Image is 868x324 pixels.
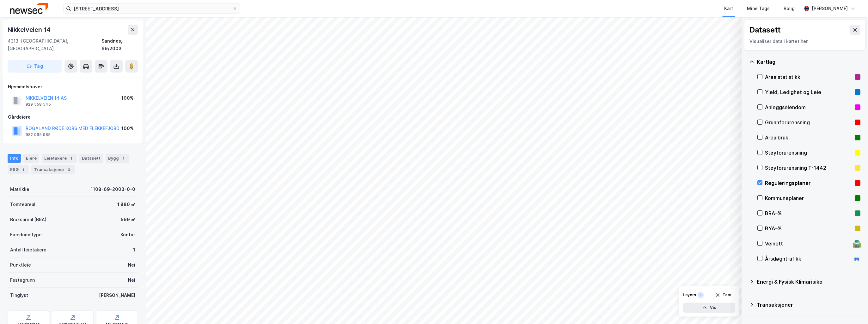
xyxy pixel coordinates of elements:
div: Gårdeiere [8,113,138,121]
div: Hjemmelshaver [8,83,138,91]
div: 929 558 545 [26,102,51,107]
div: Arealbruk [765,134,852,141]
button: Tøm [711,290,735,300]
div: Energi & Fysisk Klimarisiko [757,278,860,286]
div: Veinett [765,240,850,247]
div: Bolig [784,5,795,12]
div: 1108-69-2003-0-0 [91,186,135,193]
iframe: Chat Widget [836,294,868,324]
div: 3 [66,167,72,173]
div: Kontrollprogram for chat [836,294,868,324]
div: Info [8,154,21,163]
div: 1 [68,155,74,162]
div: Kart [724,5,733,12]
div: 1 [133,246,135,254]
div: Visualiser data i kartet her. [749,38,860,45]
div: 982 965 985 [26,132,51,137]
div: 1 [697,292,704,298]
div: Arealstatistikk [765,73,852,81]
div: BRA–% [765,209,852,217]
div: Datasett [79,154,103,163]
div: Bruksareal (BRA) [10,216,46,223]
div: Sandnes, 69/2003 [101,37,138,52]
div: Kontor [120,231,135,239]
div: 599 ㎡ [121,216,135,223]
div: Støyforurensning T-1442 [765,164,852,172]
div: Transaksjoner [31,165,75,174]
input: Søk på adresse, matrikkel, gårdeiere, leietakere eller personer [71,4,232,13]
div: BYA–% [765,225,852,232]
div: Bygg [106,154,129,163]
div: Antall leietakere [10,246,46,254]
div: 1 [20,167,26,173]
div: Leietakere [42,154,77,163]
div: Nikkelveien 14 [8,25,52,35]
div: Yield, Ledighet og Leie [765,88,852,96]
div: Matrikkel [10,186,31,193]
div: 4313, [GEOGRAPHIC_DATA], [GEOGRAPHIC_DATA] [8,37,101,52]
div: Grunnforurensning [765,119,852,126]
button: Vis [683,303,735,313]
div: Anleggseiendom [765,103,852,111]
div: 100% [121,125,134,132]
div: Kartlag [757,58,860,66]
div: Datasett [749,25,781,35]
div: 100% [121,94,134,102]
div: Kommuneplaner [765,194,852,202]
div: Eiendomstype [10,231,42,239]
div: 1 [120,155,126,162]
div: Nei [128,276,135,284]
div: Mine Tags [747,5,770,12]
div: Nei [128,261,135,269]
div: Festegrunn [10,276,35,284]
div: Årsdøgntrafikk [765,255,850,262]
img: newsec-logo.f6e21ccffca1b3a03d2d.png [10,3,48,14]
div: 1 880 ㎡ [117,201,135,208]
div: Tinglyst [10,292,28,299]
div: Støyforurensning [765,149,852,156]
div: Reguleringsplaner [765,179,852,187]
div: [PERSON_NAME] [812,5,848,12]
div: 🛣️ [853,239,861,248]
button: Tag [8,60,62,73]
div: Punktleie [10,261,31,269]
div: ESG [8,165,29,174]
div: [PERSON_NAME] [99,292,135,299]
div: Eiere [23,154,39,163]
div: Tomteareal [10,201,35,208]
div: Layers [683,292,696,297]
div: Transaksjoner [757,301,860,309]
